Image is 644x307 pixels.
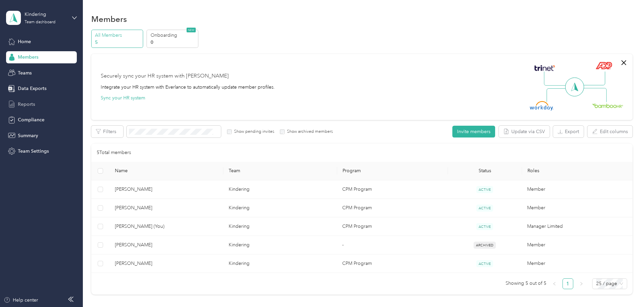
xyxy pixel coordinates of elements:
[563,279,573,289] a: 1
[223,199,337,217] td: Kindering
[522,217,636,236] td: Manager Limited
[522,236,636,254] td: Member
[522,254,636,273] td: Member
[232,129,274,135] label: Show pending invites
[576,278,587,289] button: right
[101,94,145,101] button: Sync your HR system
[25,11,67,18] div: Kindering
[109,236,223,254] td: Nikki Sullivan
[579,282,583,286] span: right
[476,205,493,212] span: ACTIVE
[4,297,38,304] button: Help center
[18,69,32,76] span: Teams
[91,16,127,23] h1: Members
[115,223,218,230] span: [PERSON_NAME] (You)
[530,101,553,111] img: Workday
[115,186,218,193] span: [PERSON_NAME]
[151,39,196,46] p: 0
[223,162,337,180] th: Team
[337,199,448,217] td: CPM Program
[506,278,546,288] span: Showing 5 out of 5
[95,39,141,46] p: 5
[18,101,35,108] span: Reports
[109,199,223,217] td: Elisabeth Sotak
[18,116,44,123] span: Compliance
[223,254,337,273] td: Kindering
[582,71,605,86] img: Line Right Up
[115,168,218,174] span: Name
[101,84,275,91] div: Integrate your HR system with Everlance to automatically update member profiles.
[592,278,627,289] div: Page Size
[223,236,337,254] td: Kindering
[101,72,229,80] div: Securely sync your HR system with [PERSON_NAME]
[499,126,550,137] button: Update via CSV
[285,129,333,135] label: Show archived members
[522,180,636,199] td: Member
[596,279,623,289] span: 25 / page
[109,217,223,236] td: Gabi Wintner (You)
[151,32,196,39] p: Onboarding
[95,32,141,39] p: All Members
[595,62,612,69] img: ADP
[544,71,568,86] img: Line Left Up
[223,217,337,236] td: Kindering
[115,204,218,212] span: [PERSON_NAME]
[337,217,448,236] td: CPM Program
[476,260,493,267] span: ACTIVE
[553,126,584,137] button: Export
[337,236,448,254] td: -
[533,63,556,73] img: Trinet
[18,38,31,45] span: Home
[337,162,448,180] th: Program
[109,162,223,180] th: Name
[18,54,38,61] span: Members
[546,88,570,102] img: Line Left Down
[549,278,560,289] li: Previous Page
[549,278,560,289] button: left
[522,162,636,180] th: Roles
[448,162,522,180] th: Status
[606,269,644,307] iframe: Everlance-gr Chat Button Frame
[18,132,38,139] span: Summary
[452,126,495,137] button: Invite members
[337,180,448,199] td: CPM Program
[187,28,196,32] span: NEW
[337,254,448,273] td: CPM Program
[91,126,123,137] button: Filters
[552,282,556,286] span: left
[522,199,636,217] td: Member
[476,186,493,193] span: ACTIVE
[474,242,496,249] span: ARCHIVED
[109,254,223,273] td: Katherine Call
[476,223,493,230] span: ACTIVE
[109,180,223,199] td: Shelby Grant
[25,20,56,24] div: Team dashboard
[115,260,218,267] span: [PERSON_NAME]
[18,148,49,155] span: Team Settings
[583,88,607,102] img: Line Right Down
[576,278,587,289] li: Next Page
[115,241,218,249] span: [PERSON_NAME]
[587,126,633,137] button: Edit columns
[97,149,131,156] p: 5 Total members
[223,180,337,199] td: Kindering
[18,85,46,92] span: Data Exports
[592,103,623,108] img: BambooHR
